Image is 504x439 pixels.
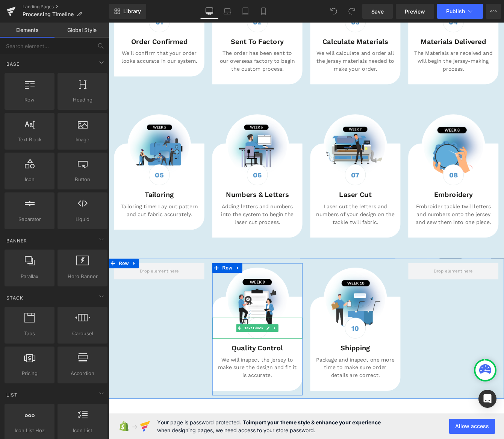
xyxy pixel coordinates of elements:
span: The order has been sent to our overseas factory to begin the custom process. [128,32,214,57]
span: Icon [7,176,52,183]
strong: import your theme style & enhance your experience [249,419,381,425]
button: Allow access [449,419,495,434]
span: Parallax [7,272,52,280]
span: Adding letters and numbers into the system to begin the laser cut process. [129,208,213,233]
span: Icon List Hoz [7,427,52,434]
span: Row [10,271,25,283]
span: Carousel [60,330,105,338]
strong: 07 [279,171,289,180]
h5: Quality Control [126,368,216,380]
span: Package and inspect one more time to make sure order details are correct. [239,384,329,409]
span: The Materials are received and will begin the jersey-making process. [351,32,442,57]
span: Library [123,8,141,15]
a: Expand / Collapse [188,347,195,356]
a: Global Style [54,23,109,38]
h5: Laser Cut [238,192,329,204]
span: Text Block [7,136,52,144]
span: Laser cut the letters and numbers of your design on the tackle twill fabric. [239,208,329,233]
span: Separator [7,215,52,223]
a: New Library [109,4,146,19]
a: Laptop [218,4,236,19]
span: Image [60,136,105,144]
strong: 08 [392,171,402,180]
span: Icon List [60,427,105,434]
p: We will inspect the jersey to make sure the design and fit it is accurate. [126,383,216,410]
a: Desktop [200,4,218,19]
span: Base [6,61,20,68]
h5: Numbers & Letters [126,192,216,204]
button: Undo [326,4,341,19]
span: We will calculate and order all the jersey materials needed to make your order. [239,32,328,57]
button: Redo [344,4,359,19]
a: Mobile [254,4,272,19]
span: Hero Banner [60,272,105,280]
span: Save [371,8,384,15]
h5: Materials Delivered [351,16,442,28]
span: Pricing [7,369,52,377]
h5: Shipping [238,368,329,380]
span: Tailoring time! Lay out pattern and cut fabric accurately. [14,208,103,224]
h5: Calculate Materials [238,16,329,28]
a: Expand / Collapse [144,277,154,288]
h5: Embroidery [351,192,442,204]
h5: Sent To Factory [126,16,216,28]
span: Preview [405,8,425,15]
span: Liquid [60,215,105,223]
span: Text Block [154,347,179,356]
span: Row [129,277,144,288]
span: Banner [6,237,28,244]
span: Heading [60,96,105,104]
span: List [6,391,18,398]
span: Your page is password protected. To when designing pages, we need access to your store password. [157,418,381,434]
span: Stack [6,294,24,301]
a: Tablet [236,4,254,19]
h5: Order Confirmed [13,16,104,28]
b: 10 [280,347,288,356]
span: We'll confirm that your order looks accurate in our system. [15,32,102,48]
span: Accordion [60,369,105,377]
button: More [486,4,501,19]
a: Expand / Collapse [25,271,35,283]
button: Publish [437,4,483,19]
a: Preview [396,4,434,19]
span: Embroider tackle twill letters and numbers onto the jersey and sew them into one piece. [353,208,440,233]
a: Landing Pages [23,4,109,10]
span: Button [60,176,105,183]
span: Processing Timeline [23,11,74,17]
span: Row [7,96,52,104]
span: Tabs [7,330,52,338]
div: Open Intercom Messenger [478,390,496,408]
strong: 06 [166,171,176,180]
h5: Tailoring [13,192,104,204]
strong: 05 [53,171,63,180]
span: Publish [446,8,465,14]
